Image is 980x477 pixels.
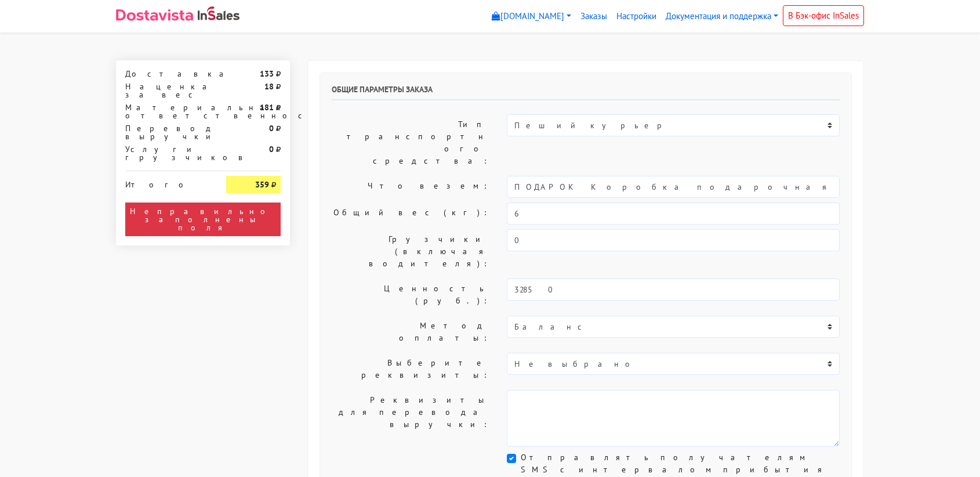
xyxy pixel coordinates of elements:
strong: 181 [260,102,274,113]
strong: 0 [269,123,274,133]
label: Ценность (руб.): [323,279,498,311]
div: Неправильно заполнены поля [125,203,281,236]
div: Доставка [117,70,217,78]
strong: 133 [260,68,274,79]
label: Тип транспортного средства: [323,114,498,171]
a: [DOMAIN_NAME] [487,5,576,28]
img: InSales [198,6,239,20]
h6: Общие параметры заказа [332,85,840,100]
strong: 0 [269,144,274,154]
div: Итого [125,176,209,189]
div: Перевод выручки [117,124,217,140]
a: Настройки [612,5,661,28]
label: Грузчики (включая водителя): [323,229,498,274]
label: Метод оплаты: [323,316,498,348]
label: Общий вес (кг): [323,203,498,225]
div: Материальная ответственность [117,103,217,120]
a: Заказы [576,5,612,28]
strong: 359 [255,179,269,190]
strong: 18 [264,81,274,92]
label: Что везем: [323,176,498,198]
div: Наценка за вес [117,82,217,99]
a: Документация и поддержка [661,5,783,28]
img: Dostavista - срочная курьерская служба доставки [116,9,193,21]
label: Реквизиты для перевода выручки: [323,390,498,447]
a: В Бэк-офис InSales [783,5,864,26]
label: Выберите реквизиты: [323,353,498,385]
div: Услуги грузчиков [117,145,217,161]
